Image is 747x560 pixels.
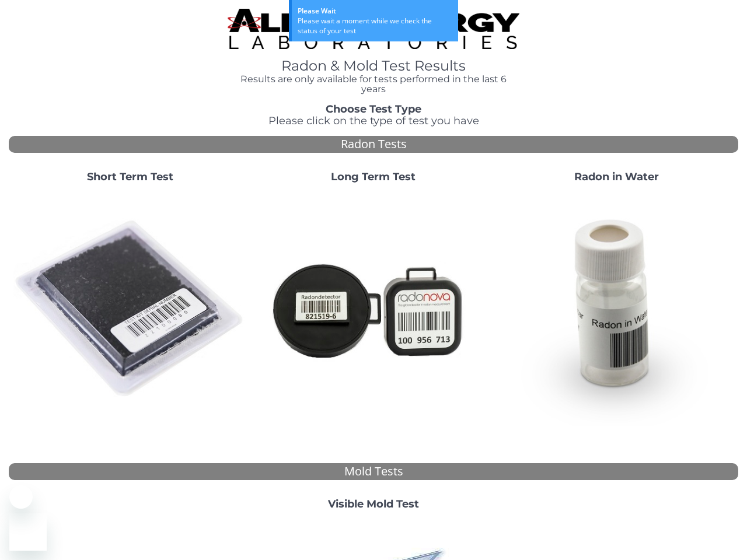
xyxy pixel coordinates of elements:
span: Please click on the type of test you have [268,114,479,127]
div: Radon Tests [9,136,738,153]
div: Please wait a moment while we check the status of your test [298,16,452,36]
strong: Short Term Test [87,170,173,183]
iframe: Button to launch messaging window [9,513,47,551]
div: Mold Tests [9,463,738,480]
img: ShortTerm.jpg [13,192,247,426]
img: TightCrop.jpg [228,9,519,49]
strong: Visible Mold Test [328,498,419,510]
strong: Choose Test Type [326,103,421,116]
strong: Long Term Test [331,170,416,183]
img: RadoninWater.jpg [500,192,734,426]
strong: Radon in Water [574,170,659,183]
iframe: Close message [9,485,33,509]
div: Please Wait [298,6,452,16]
h1: Radon & Mold Test Results [228,58,519,73]
h4: Results are only available for tests performed in the last 6 years [228,74,519,94]
img: Radtrak2vsRadtrak3.jpg [257,192,491,426]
